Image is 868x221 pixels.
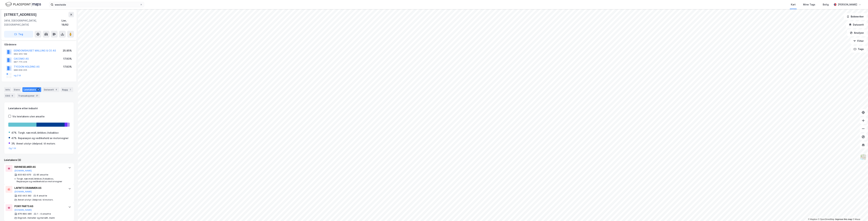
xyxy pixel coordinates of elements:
[18,194,31,197] div: 932 443 392
[791,3,796,7] div: Kart
[63,65,72,69] div: 17.83%
[14,186,65,190] div: LAFINTO DRAMMEN AS
[18,131,59,135] div: Torgh. nær.midl./drikkev./tobakksv
[4,12,37,17] div: [STREET_ADDRESS]
[808,218,817,220] a: Mapbox
[68,88,72,91] div: 1
[14,53,27,55] div: 984 955 189
[37,173,48,176] div: 85 ansatte
[4,19,62,27] div: 3414, [GEOGRAPHIC_DATA], [GEOGRAPHIC_DATA]
[844,13,867,20] button: Bokmerker
[18,213,32,215] div: 976 894 480
[835,218,852,220] a: Improve this map
[823,3,829,7] div: Bolig
[36,88,40,91] div: 3
[18,217,55,219] div: Engrosh. metaller og metallh. malm
[61,87,73,92] div: Bygg
[14,209,32,211] button: [DOMAIN_NAME]
[851,205,868,221] iframe: Chat Widget
[847,29,867,36] button: Analyse
[14,204,65,208] div: PONY PARTS AS
[35,94,39,97] div: 21
[5,2,41,7] img: logo.f888ab2527a4732fd821a326f86c7f29.svg
[18,136,68,140] div: Reparasjon og vedlikehold av motorvogner
[8,106,70,110] div: Leietakere etter industri
[11,136,17,140] div: 47%
[850,38,867,44] button: Filter
[62,19,74,27] div: Lier, 18/92
[14,190,32,193] button: [DOMAIN_NAME]
[14,165,65,169] div: RØHNESELMER AS
[37,213,51,215] div: 1 - 4 ansatte
[22,87,41,92] div: Leietakere
[860,154,866,160] img: Z
[12,114,45,119] div: Vis leietakere uten ansatte
[17,177,65,183] div: Torgh. nær.midl./drikkev./tobakksv, Reparasjon og vedlikehold av motorvogner
[4,43,74,47] div: Gårdeiere
[846,21,867,28] button: Datasett
[14,169,32,172] button: [DOMAIN_NAME]
[803,3,815,7] div: Mine Tags
[37,194,47,197] div: 6 ansatte
[11,131,17,135] div: 47%
[11,94,14,97] div: 6
[4,87,11,92] div: Info
[63,57,72,61] div: 17.93%
[17,93,40,98] div: Transaksjoner
[838,3,857,7] div: [PERSON_NAME]
[4,93,15,98] div: ESG
[18,173,31,176] div: 933 823 970
[63,49,72,53] div: 25.85%
[4,31,33,38] button: Tag
[13,87,21,92] div: Eiere
[14,61,27,63] div: 987 775 416
[818,218,834,220] a: OpenStreetMap
[851,46,867,52] button: Tags
[14,69,27,71] div: 988 839 205
[11,142,15,146] div: 3%
[43,87,59,92] div: Datasett
[55,88,58,91] div: 4
[16,142,56,146] div: Annet utstyr-/delprod. til motorv.
[4,158,74,162] div: Leietakere (3)
[53,2,140,7] input: Søk på adresse, matrikkel, gårdeiere, leietakere eller personer
[18,198,54,201] div: Annet utstyr-/delprod. til motorv.
[9,147,16,150] button: Og 1 til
